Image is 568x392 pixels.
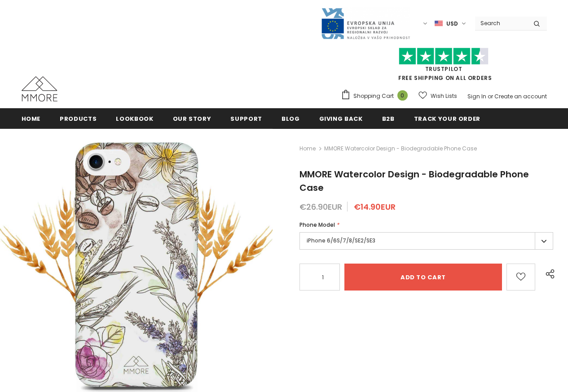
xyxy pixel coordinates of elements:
[299,232,553,250] label: iPhone 6/6S/7/8/SE2/SE3
[353,92,394,101] span: Shopping Cart
[467,92,486,100] a: Sign In
[321,7,410,40] img: Javni Razpis
[324,143,477,154] span: MMORE Watercolor Design - Biodegradable Phone Case
[230,108,262,128] a: support
[425,65,462,73] a: Trustpilot
[431,92,457,101] span: Wish Lists
[321,19,410,27] a: Javni Razpis
[22,76,57,101] img: MMORE Cases
[299,221,335,229] span: Phone Model
[22,108,41,128] a: Home
[435,20,443,27] img: USD
[344,264,502,291] input: Add to cart
[22,115,41,123] span: Home
[60,108,97,128] a: Products
[282,115,300,123] span: Blog
[319,115,363,123] span: Giving back
[173,115,211,123] span: Our Story
[282,108,300,128] a: Blog
[230,115,262,123] span: support
[414,115,480,123] span: Track your order
[299,168,529,194] span: MMORE Watercolor Design - Biodegradable Phone Case
[382,115,395,123] span: B2B
[319,108,363,128] a: Giving back
[475,17,527,30] input: Search Site
[173,108,211,128] a: Our Story
[60,115,97,123] span: Products
[299,201,342,212] span: €26.90EUR
[116,115,153,123] span: Lookbook
[494,92,547,100] a: Create an account
[418,88,457,104] a: Wish Lists
[399,48,489,65] img: Trust Pilot Stars
[116,108,153,128] a: Lookbook
[382,108,395,128] a: B2B
[341,52,547,82] span: FREE SHIPPING ON ALL ORDERS
[354,201,396,212] span: €14.90EUR
[488,92,493,100] span: or
[397,90,408,101] span: 0
[341,89,412,103] a: Shopping Cart 0
[414,108,480,128] a: Track your order
[446,19,458,28] span: USD
[299,143,316,154] a: Home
